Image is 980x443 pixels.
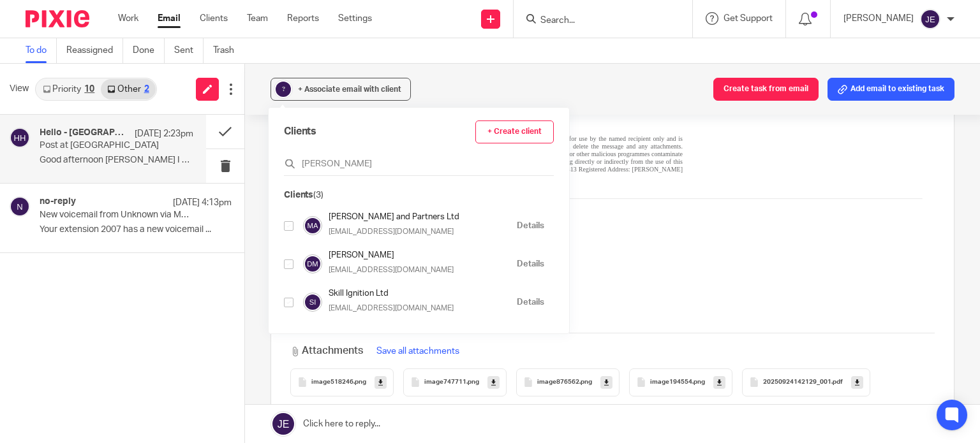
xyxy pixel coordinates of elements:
[742,368,870,396] button: 20250924142129_001.pdf
[303,293,322,312] img: svg%3E
[161,346,214,353] a: [DOMAIN_NAME]
[9,171,91,181] span: [PHONE_NUMBER]
[287,12,319,25] a: Reports
[101,79,155,99] a: Other2
[329,265,474,276] p: [EMAIL_ADDRESS][DOMAIN_NAME]
[40,140,163,151] p: Post at [GEOGRAPHIC_DATA]
[40,210,193,221] p: New voicemail from Unknown via M&P Enquiries
[313,191,323,200] span: (3)
[329,226,474,238] p: [EMAIL_ADDRESS][DOMAIN_NAME]
[517,296,544,309] a: Details
[173,196,232,209] p: [DATE] 4:13pm
[298,85,401,93] span: + Associate email with client
[290,344,363,358] h3: Attachments
[26,38,57,63] a: To do
[517,220,544,232] a: Details
[95,228,99,238] span: I
[174,38,204,63] a: Sent
[200,12,228,25] a: Clients
[118,12,138,25] a: Work
[241,228,244,238] span: I
[290,368,394,396] button: image518246.png
[205,228,238,238] span: Farnham
[284,124,316,139] span: Clients
[284,157,554,170] input: Click to search...
[724,14,773,23] span: Get Support
[10,196,30,217] img: svg%3E
[101,228,197,238] span: [GEOGRAPHIC_DATA]
[40,224,232,235] p: Your extension 2007 has a new voicemail ...
[516,368,620,396] button: image876562.png
[40,155,193,166] p: Good afternoon [PERSON_NAME] I hope you are...
[40,127,128,138] h4: Hello - [GEOGRAPHIC_DATA]
[650,379,692,386] span: image194554
[40,196,76,207] h4: no-reply
[84,85,94,94] div: 10
[284,189,323,202] p: Clients
[329,249,510,261] h4: [PERSON_NAME]
[517,258,544,270] a: Details
[475,120,554,143] a: + Create client
[539,15,654,27] input: Search
[26,10,89,27] img: Pixie
[537,379,579,386] span: image876562
[13,211,101,221] a: Find us on LinkedIn
[466,379,479,386] span: .png
[36,79,101,99] a: Priority10
[629,368,732,396] button: image194554.png
[303,254,322,273] img: svg%3E
[763,379,831,386] span: 20250924142129_001
[133,38,165,63] a: Done
[831,379,843,386] span: .pdf
[276,82,291,97] div: ?
[329,287,510,300] h4: Skill Ignition Ltd
[199,228,203,238] span: I
[10,127,30,148] img: svg%3E
[329,303,474,314] p: [EMAIL_ADDRESS][DOMAIN_NAME]
[353,379,366,386] span: .png
[579,379,592,386] span: .png
[373,344,463,358] button: Save all attachments
[311,379,353,386] span: image518246
[10,82,29,96] span: View
[692,379,705,386] span: .png
[271,78,411,101] button: ? + Associate email with client
[403,368,507,396] button: image747711.png
[713,78,819,101] button: Create task from email
[91,171,191,182] td: M:
[247,12,268,25] a: Team
[158,12,181,25] a: Email
[828,78,954,101] button: Add email to existing task
[338,12,372,25] a: Settings
[920,9,940,29] img: svg%3E
[303,216,322,235] img: svg%3E
[329,211,510,223] h4: [PERSON_NAME] and Partners Ltd
[109,171,191,181] span: [PHONE_NUMBER]
[843,12,914,25] p: [PERSON_NAME]
[144,85,149,94] div: 2
[247,228,285,238] span: GU9 7EQ
[66,38,123,63] a: Reassigned
[424,379,466,386] span: image747711
[10,182,170,192] span: [EMAIL_ADDRESS][DOMAIN_NAME]
[213,38,244,63] a: Trash
[135,127,193,140] p: [DATE] 2:23pm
